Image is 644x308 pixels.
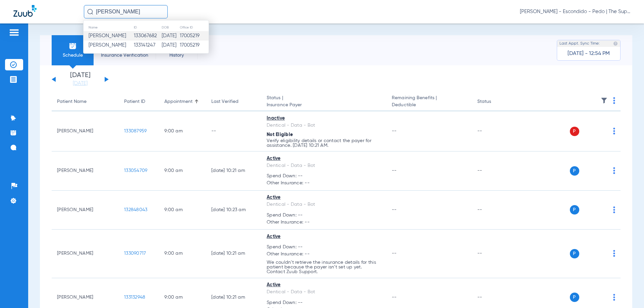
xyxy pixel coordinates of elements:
[159,151,206,191] td: 9:00 AM
[52,111,119,151] td: [PERSON_NAME]
[613,128,615,134] img: group-dot-blue.svg
[179,31,209,41] td: 17005219
[60,80,100,87] a: [DATE]
[133,31,161,41] td: 133067682
[13,5,37,17] img: Zuub Logo
[613,250,615,257] img: group-dot-blue.svg
[179,41,209,50] td: 17005219
[267,173,381,180] span: Spend Down: --
[161,24,179,31] th: DOB
[267,115,381,122] div: Inactive
[161,41,179,50] td: [DATE]
[69,42,77,50] img: Schedule
[267,194,381,201] div: Active
[206,230,261,278] td: [DATE] 10:21 AM
[267,244,381,251] span: Spend Down: --
[392,295,397,300] span: --
[57,98,87,105] div: Patient Name
[267,212,381,219] span: Spend Down: --
[613,167,615,174] img: group-dot-blue.svg
[392,168,397,173] span: --
[52,151,119,191] td: [PERSON_NAME]
[179,24,209,31] th: Office ID
[392,207,397,212] span: --
[89,43,126,48] span: [PERSON_NAME]
[267,219,381,226] span: Other Insurance: --
[261,93,386,111] th: Status |
[472,93,517,111] th: Status
[124,251,146,256] span: 133090717
[472,191,517,230] td: --
[570,205,579,214] span: P
[267,299,381,306] span: Spend Down: --
[570,166,579,176] span: P
[99,52,151,59] span: Insurance Verification
[84,24,133,31] th: Name
[164,98,201,105] div: Appointment
[386,93,472,111] th: Remaining Benefits |
[124,168,147,173] span: 133054709
[84,5,168,18] input: Search for patients
[52,191,119,230] td: [PERSON_NAME]
[206,151,261,191] td: [DATE] 10:21 AM
[60,72,100,87] li: [DATE]
[570,127,579,136] span: P
[601,97,607,104] img: filter.svg
[267,155,381,162] div: Active
[267,138,381,148] p: Verify eligibility details or contact the payer for assistance. [DATE] 10:21 AM.
[570,249,579,258] span: P
[57,98,113,105] div: Patient Name
[267,122,381,129] div: Dentical - Data - Bot
[267,132,293,137] span: Not Eligible
[570,293,579,302] span: P
[124,98,145,105] div: Patient ID
[613,41,618,46] img: last sync help info
[610,276,644,308] iframe: Chat Widget
[472,230,517,278] td: --
[568,50,610,57] span: [DATE] - 12:54 PM
[392,251,397,256] span: --
[211,98,256,105] div: Last Verified
[164,98,193,105] div: Appointment
[267,233,381,240] div: Active
[267,251,381,258] span: Other Insurance: --
[159,191,206,230] td: 9:00 AM
[161,31,179,41] td: [DATE]
[159,111,206,151] td: 9:00 AM
[559,40,600,47] span: Last Appt. Sync Time:
[613,97,615,104] img: group-dot-blue.svg
[211,98,238,105] div: Last Verified
[392,129,397,133] span: --
[89,33,126,38] span: [PERSON_NAME]
[267,282,381,289] div: Active
[267,102,381,109] span: Insurance Payer
[124,129,147,133] span: 133087959
[613,206,615,213] img: group-dot-blue.svg
[472,111,517,151] td: --
[206,191,261,230] td: [DATE] 10:23 AM
[57,52,89,59] span: Schedule
[9,28,19,37] img: hamburger-icon
[392,102,466,109] span: Deductible
[472,151,517,191] td: --
[133,24,161,31] th: ID
[124,295,145,300] span: 133132948
[52,230,119,278] td: [PERSON_NAME]
[267,289,381,296] div: Dentical - Data - Bot
[267,180,381,187] span: Other Insurance: --
[159,230,206,278] td: 9:00 AM
[206,111,261,151] td: --
[161,52,193,59] span: History
[124,207,147,212] span: 132848043
[124,98,154,105] div: Patient ID
[267,260,381,274] p: We couldn’t retrieve the insurance details for this patient because the payer isn’t set up yet. C...
[267,201,381,208] div: Dentical - Data - Bot
[267,162,381,169] div: Dentical - Data - Bot
[87,9,93,15] img: Search Icon
[520,8,631,15] span: [PERSON_NAME] - Escondido - Pedo | The Super Dentists
[133,41,161,50] td: 133141247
